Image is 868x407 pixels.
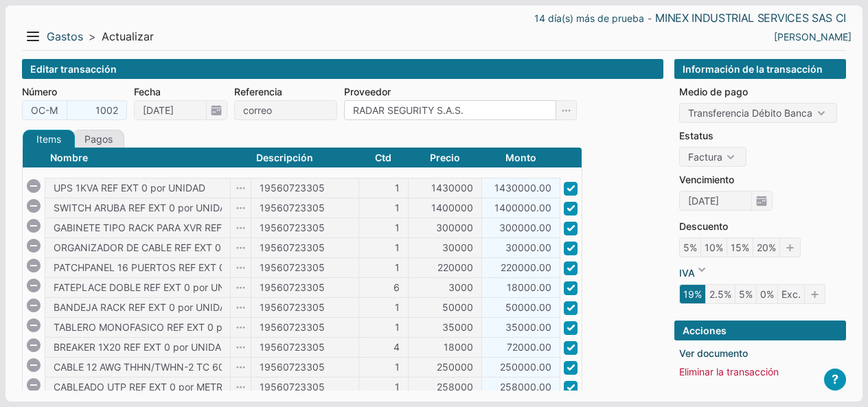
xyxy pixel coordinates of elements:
i: 0% [756,284,778,304]
a: Pagos [72,130,124,148]
label: Referencia [234,84,337,99]
input: dd/mm/yyyy [680,191,751,210]
li: Vencimiento [679,172,846,187]
i: 20% [753,237,780,257]
a: Items [23,130,75,148]
th: Precio [408,148,481,167]
i: 15% [727,237,753,257]
th: Monto [481,148,560,167]
li: Medio de pago [679,84,846,99]
i: 10% [700,237,727,257]
a: Eliminar la transacción [679,364,779,379]
div: Información de la transacción [674,59,846,79]
i: 5% [679,237,701,257]
th: Nombre [45,148,251,167]
i: 5% [735,284,757,304]
div: Editar transacción [22,59,663,79]
span: - [648,14,652,23]
a: 14 día(s) más de prueba [534,11,644,25]
label: Fecha [134,84,227,99]
i: 2.5% [705,284,735,304]
th: Descripción [251,148,358,167]
span: Actualizar [102,30,154,44]
div: Acciones [674,321,846,340]
a: Ver documento [679,346,748,360]
span: > [89,30,96,44]
li: Estatus [679,128,846,143]
button: Menu [22,25,44,47]
i: 19% [679,284,706,304]
li: Descuento [679,219,846,233]
label: Proveedor [344,84,577,99]
th: Ctd [358,148,408,167]
i: Exc. [777,284,805,304]
label: Número [22,84,127,99]
a: ALEJANDRA RAMIREZ RAMIREZ [774,30,852,44]
a: MINEX INDUSTRIAL SERVICES SAS CI [655,11,846,25]
a: Gastos [47,30,83,44]
button: ? [824,369,846,391]
a: IVA [679,263,709,280]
